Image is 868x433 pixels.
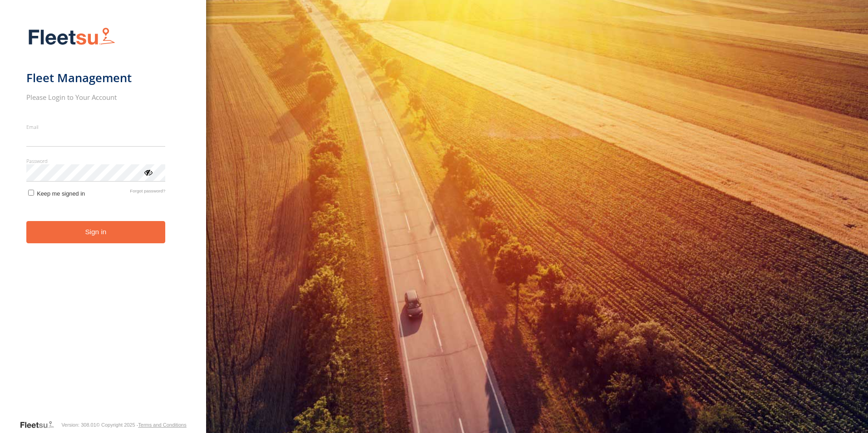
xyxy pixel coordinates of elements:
div: Version: 308.01 [61,422,96,428]
input: Keep me signed in [28,190,34,196]
label: Password [26,157,166,164]
a: Forgot password? [130,188,165,197]
h1: Fleet Management [26,70,166,85]
div: ViewPassword [143,167,153,177]
div: © Copyright 2025 - [96,422,187,428]
img: Fleetsu [26,25,117,49]
form: main [26,22,180,419]
a: Visit our Website [20,420,61,429]
a: Terms and Conditions [138,422,186,428]
span: Keep me signed in [37,190,85,197]
label: Email [26,123,166,130]
h2: Please Login to Your Account [26,93,166,102]
button: Sign in [26,221,166,243]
